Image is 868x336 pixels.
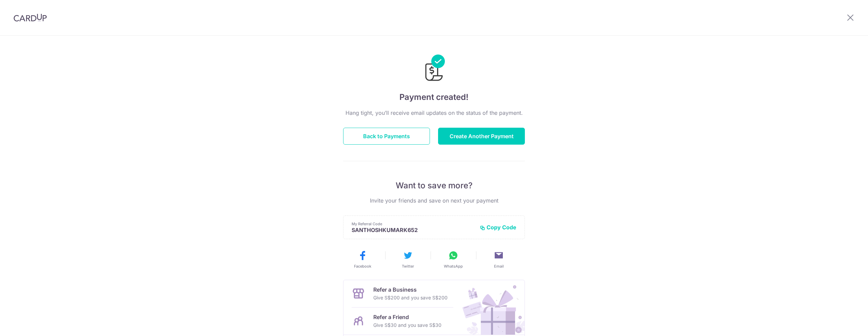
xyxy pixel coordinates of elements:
img: Payments [423,55,445,83]
p: SANTHOSHKUMARK652 [352,227,474,233]
p: My Referral Code [352,221,474,227]
p: Refer a Business [373,286,448,294]
p: Give S$30 and you save S$30 [373,321,441,329]
p: Want to save more? [343,180,525,191]
span: Twitter [402,264,414,269]
span: Facebook [354,264,371,269]
button: Twitter [388,250,428,269]
p: Give S$200 and you save S$200 [373,294,448,302]
img: Refer [456,280,525,335]
button: WhatsApp [433,250,473,269]
button: Email [479,250,519,269]
p: Refer a Friend [373,313,441,321]
button: Copy Code [480,224,516,231]
p: Invite your friends and save on next your payment [343,196,525,205]
button: Create Another Payment [438,128,525,145]
p: Hang tight, you’ll receive email updates on the status of the payment. [343,109,525,117]
span: Email [494,264,504,269]
iframe: Opens a widget where you can find more information [824,316,861,333]
img: CardUp [14,14,47,22]
h4: Payment created! [343,91,525,103]
button: Facebook [342,250,382,269]
span: WhatsApp [444,264,463,269]
button: Back to Payments [343,128,430,145]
